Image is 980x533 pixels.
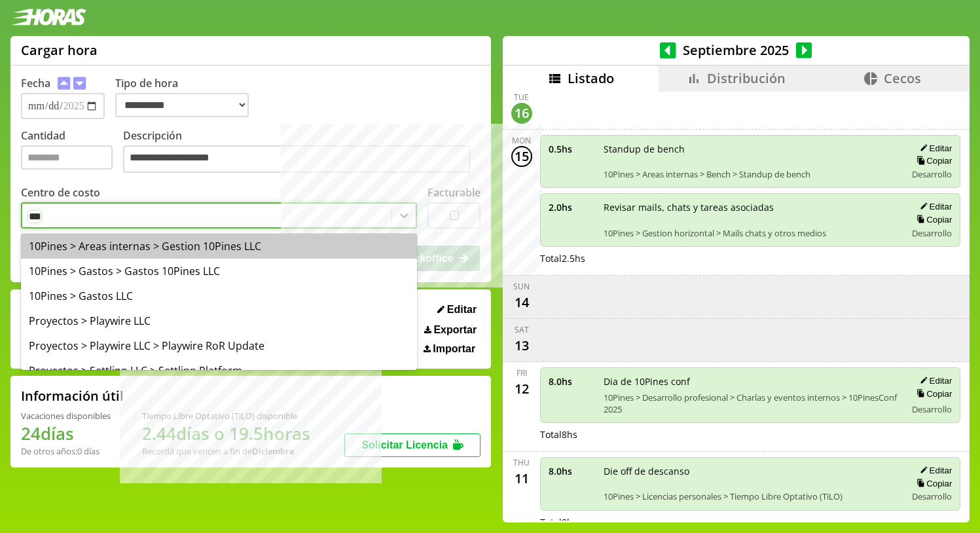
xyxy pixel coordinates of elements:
div: Proyectos > Settlinn LLC > Settlinn Platform [21,358,417,383]
input: Cantidad [21,145,113,170]
div: Mon [512,135,531,146]
div: 16 [511,103,532,124]
span: Desarrollo [912,490,952,502]
span: 10Pines > Gestion horizontal > Mails chats y otros medios [604,227,898,239]
div: Vacaciones disponibles [21,410,111,422]
b: Diciembre [252,445,294,457]
label: Facturable [427,185,481,200]
div: 10Pines > Gastos LLC [21,284,417,308]
span: Desarrollo [912,227,952,239]
button: Editar [916,465,952,476]
span: 10Pines > Areas internas > Bench > Standup de bench [604,168,898,180]
span: Desarrollo [912,168,952,180]
div: Total 8 hs [540,428,961,441]
div: Total 2.5 hs [540,252,961,265]
div: Tiempo Libre Optativo (TiLO) disponible [142,410,310,422]
div: Sun [513,281,530,292]
div: Total 8 hs [540,516,961,528]
button: Editar [916,201,952,212]
div: Proyectos > Playwire LLC > Playwire RoR Update [21,333,417,358]
span: 10Pines > Licencias personales > Tiempo Libre Optativo (TiLO) [604,490,898,502]
label: Descripción [123,128,481,176]
button: Editar [433,303,481,316]
span: Editar [447,304,477,316]
select: Tipo de hora [115,93,249,117]
span: Listado [568,69,614,87]
span: Desarrollo [912,403,952,415]
img: logotipo [10,9,86,26]
div: 10Pines > Areas internas > Gestion 10Pines LLC [21,234,417,259]
span: Cecos [884,69,921,87]
span: Distribución [707,69,786,87]
span: Importar [433,343,475,355]
button: Copiar [913,214,952,225]
button: Copiar [913,155,952,166]
span: 10Pines > Desarrollo profesional > Charlas y eventos internos > 10PinesConf 2025 [604,392,898,415]
div: Recordá que vencen a fin de [142,445,310,457]
div: scrollable content [503,92,970,521]
div: 13 [511,335,532,356]
span: Septiembre 2025 [676,41,796,59]
label: Cantidad [21,128,123,176]
span: 8.0 hs [549,375,594,388]
button: Editar [916,143,952,154]
span: Dia de 10Pines conf [604,375,898,388]
div: 11 [511,468,532,489]
span: Die off de descanso [604,465,898,477]
div: 12 [511,378,532,399]
textarea: Descripción [123,145,470,173]
span: Exportar [433,324,477,336]
button: Copiar [913,478,952,489]
div: Sat [515,324,529,335]
div: 15 [511,146,532,167]
span: Revisar mails, chats y tareas asociadas [604,201,898,213]
span: 2.0 hs [549,201,594,213]
div: 14 [511,292,532,313]
h2: Información útil [21,387,124,405]
button: Editar [916,375,952,386]
div: Thu [513,457,530,468]
h1: 2.44 días o 19.5 horas [142,422,310,445]
label: Tipo de hora [115,76,259,119]
span: 8.0 hs [549,465,594,477]
h1: 24 días [21,422,111,445]
span: Standup de bench [604,143,898,155]
label: Fecha [21,76,50,90]
div: Tue [514,92,529,103]
h1: Cargar hora [21,41,98,59]
div: Fri [517,367,527,378]
span: Solicitar Licencia [361,439,448,450]
div: De otros años: 0 días [21,445,111,457]
button: Copiar [913,388,952,399]
div: 10Pines > Gastos > Gastos 10Pines LLC [21,259,417,284]
div: Proyectos > Playwire LLC [21,308,417,333]
button: Solicitar Licencia [344,433,481,457]
span: 0.5 hs [549,143,594,155]
button: Exportar [420,323,481,337]
label: Centro de costo [21,185,100,200]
